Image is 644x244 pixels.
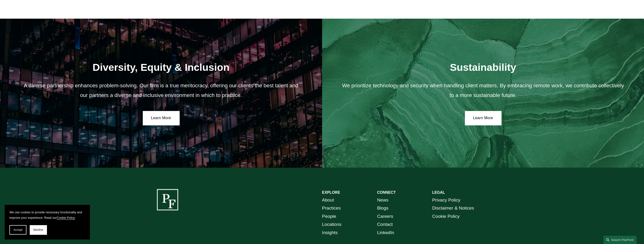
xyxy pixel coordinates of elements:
a: Disclaimer & Notices [432,204,474,212]
a: Locations [322,220,341,229]
a: Cookie Policy [432,212,459,221]
a: Careers [377,212,393,221]
button: Decline [30,225,47,235]
a: Privacy Policy [432,196,460,204]
a: Learn More [465,111,501,125]
span: Accept [13,228,22,231]
section: Cookie banner [5,205,90,239]
a: News [377,196,388,204]
a: Contact [377,220,393,229]
a: Practices [322,204,341,212]
strong: CONNECT [377,190,396,194]
a: People [322,212,336,221]
strong: EXPLORE [322,190,340,194]
a: Insights [322,229,338,237]
h2: Sustainability [341,61,625,73]
a: Blogs [377,204,388,212]
a: Search this site [603,236,636,244]
p: A diverse partnership enhances problem-solving. Our firm is a true meritocracy, offering our clie... [19,81,303,100]
a: LinkedIn [377,229,394,237]
p: We prioritize technology and security when handling client matters. By embracing remote work, we ... [341,81,625,100]
a: About [322,196,334,204]
span: Decline [33,228,43,231]
a: Cookie Policy [57,216,75,219]
a: Learn More [143,111,179,125]
p: We use cookies to provide necessary functionality and improve your experience. Read our . [9,210,85,220]
button: Accept [9,225,26,235]
strong: LEGAL [432,190,445,194]
h2: Diversity, Equity & Inclusion [19,61,303,73]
